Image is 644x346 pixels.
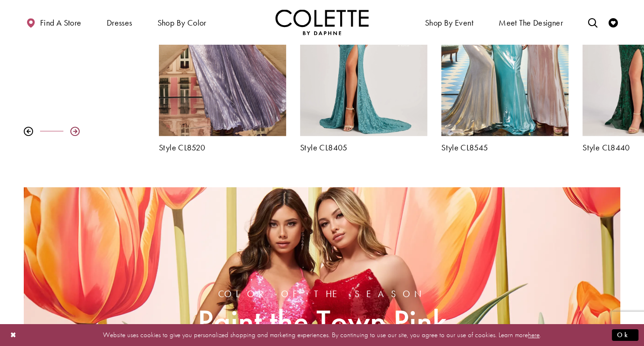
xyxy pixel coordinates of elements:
[104,9,135,35] span: Dresses
[6,327,21,343] button: Close Dialog
[155,9,209,35] span: Shop by color
[40,18,82,27] span: Find a store
[606,9,620,35] a: Check Wishlist
[586,9,600,35] a: Toggle search
[423,9,476,35] span: Shop By Event
[198,304,447,339] span: Paint the Town Pink
[496,9,565,35] a: Meet the designer
[441,143,569,152] a: Style CL8545
[275,9,369,35] img: Colette by Daphne
[158,18,206,27] span: Shop by color
[67,329,577,341] p: Website uses cookies to give you personalized shopping and marketing experiences. By continuing t...
[107,18,132,27] span: Dresses
[198,289,447,299] span: Color of the Season
[159,143,286,152] a: Style CL8520
[425,18,473,27] span: Shop By Event
[24,9,83,35] a: Find a store
[528,330,540,339] a: here
[275,9,369,35] a: Visit Home Page
[612,329,638,341] button: Submit Dialog
[499,18,563,27] span: Meet the designer
[300,143,427,152] a: Style CL8405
